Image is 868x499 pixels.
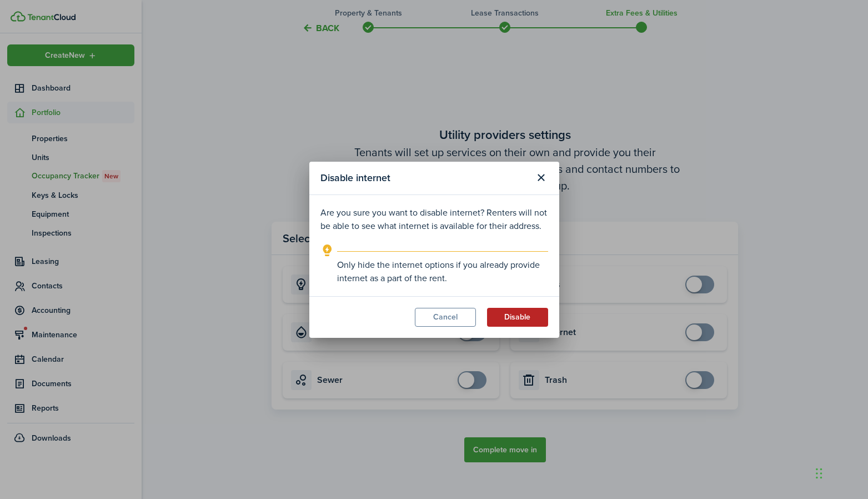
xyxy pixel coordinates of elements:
explanation-description: Only hide the internet options if you already provide internet as a part of the rent. [337,258,548,285]
iframe: Chat Widget [812,446,868,499]
button: Disable [487,308,548,327]
modal-title: Disable internet [320,167,529,189]
i: outline [320,244,334,257]
div: Drag [816,457,822,490]
button: Close modal [532,168,551,187]
p: Are you sure you want to disable internet? Renters will not be able to see what internet is avail... [320,206,548,233]
button: Cancel [415,308,476,327]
